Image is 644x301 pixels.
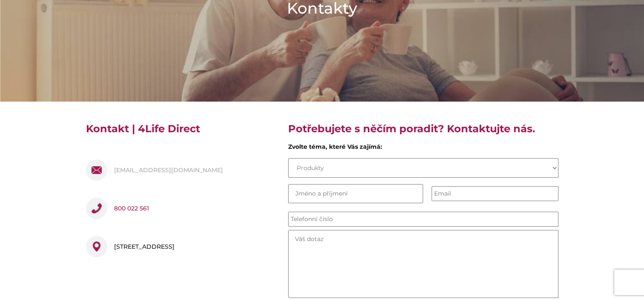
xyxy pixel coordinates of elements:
div: [STREET_ADDRESS] [114,236,175,257]
input: Email [432,186,558,201]
input: Telefonní číslo [288,212,558,227]
a: [EMAIL_ADDRESS][DOMAIN_NAME] [114,159,223,181]
h4: Potřebujete s něčím poradit? Kontaktujte nás. [288,122,558,142]
div: Zvolte téma, které Vás zajímá: [288,142,558,155]
input: Jméno a příjmení [288,184,424,203]
a: 800 022 561 [114,198,149,219]
h4: Kontakt | 4Life Direct [86,122,275,142]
